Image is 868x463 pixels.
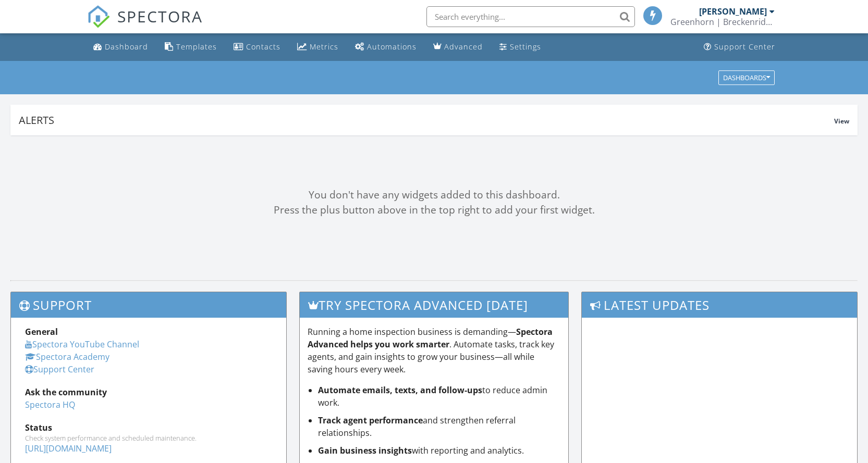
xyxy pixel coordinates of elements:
[105,42,148,52] div: Dashboard
[25,399,75,410] a: Spectora HQ
[510,42,541,52] div: Settings
[300,292,569,318] h3: Try spectora advanced [DATE]
[25,351,109,362] a: Spectora Academy
[714,42,775,52] div: Support Center
[318,384,482,396] strong: Automate emails, texts, and follow-ups
[318,384,561,409] li: to reduce admin work.
[89,37,152,57] a: Dashboard
[310,42,338,52] div: Metrics
[444,42,483,52] div: Advanced
[308,326,561,376] p: Running a home inspection business is demanding— . Automate tasks, track key agents, and gain ins...
[700,37,779,57] a: Support Center
[723,74,770,81] div: Dashboards
[161,37,221,57] a: Templates
[246,42,280,52] div: Contacts
[229,37,285,57] a: Contacts
[318,414,561,439] li: and strengthen referral relationships.
[582,292,857,318] h3: Latest Updates
[426,6,635,27] input: Search everything...
[25,434,272,442] div: Check system performance and scheduled maintenance.
[351,37,421,57] a: Automations (Basic)
[367,42,417,52] div: Automations
[87,5,110,28] img: The Best Home Inspection Software - Spectora
[10,203,858,218] div: Press the plus button above in the top right to add your first widget.
[699,6,767,17] div: [PERSON_NAME]
[11,292,286,318] h3: Support
[834,117,849,126] span: View
[10,187,858,203] div: You don't have any widgets added to this dashboard.
[495,37,545,57] a: Settings
[429,37,487,57] a: Advanced
[176,42,217,52] div: Templates
[308,326,553,350] strong: Spectora Advanced helps you work smarter
[25,326,58,337] strong: General
[718,70,775,85] button: Dashboards
[25,443,112,454] a: [URL][DOMAIN_NAME]
[25,386,272,398] div: Ask the community
[19,113,834,127] div: Alerts
[117,5,203,27] span: SPECTORA
[293,37,343,57] a: Metrics
[87,14,203,36] a: SPECTORA
[318,415,423,426] strong: Track agent performance
[670,17,775,27] div: Greenhorn | Breckenridge, LLC
[318,445,412,456] strong: Gain business insights
[25,339,139,350] a: Spectora YouTube Channel
[25,421,272,434] div: Status
[25,364,94,375] a: Support Center
[318,444,561,457] li: with reporting and analytics.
